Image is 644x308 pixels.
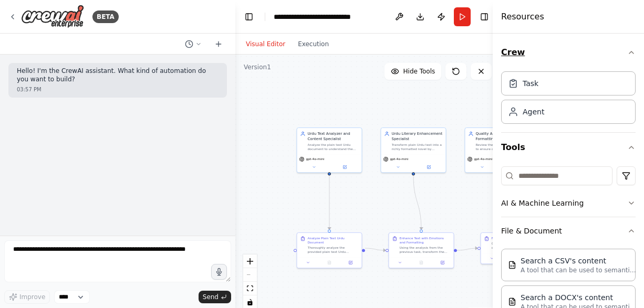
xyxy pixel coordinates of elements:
p: A tool that can be used to semantic search a query from a CSV's content. [521,266,636,274]
div: Urdu Literary Enhancement SpecialistTransform plain Urdu text into a richly formatted novel by ad... [380,128,446,173]
div: Search a CSV's content [521,256,636,266]
button: Open in side panel [341,259,359,265]
span: Send [203,293,219,301]
div: Task [523,78,538,89]
div: 03:57 PM [17,86,219,93]
button: No output available [410,259,432,265]
g: Edge from 7c025305-c100-40f6-ab1d-a6da1e6ecf9a to 8d900a32-fb8c-43bd-b1d2-91e1807078ac [411,175,424,229]
g: Edge from 18487163-0521-4911-9ee9-27d3931ec473 to 8d900a32-fb8c-43bd-b1d2-91e1807078ac [365,246,386,253]
button: Open in side panel [330,164,360,170]
button: Hide left sidebar [242,9,256,24]
button: Improve [4,290,50,304]
button: Crew [501,38,636,67]
button: AI & Machine Learning [501,189,636,217]
button: Hide right sidebar [477,9,492,24]
div: Transform plain Urdu text into a richly formatted novel by adding emotional connotations, proper ... [391,143,442,151]
div: Thoroughly analyze the provided plain text Urdu document located at {document_path}. Identify the... [307,246,358,254]
img: Logo [21,5,84,28]
span: gpt-4o-mini [390,157,408,161]
span: Improve [19,293,45,301]
span: gpt-4o-mini [474,157,492,161]
div: BETA [92,10,119,23]
div: Urdu Text Analyzer and Content SpecialistAnalyze the plain text Urdu document to understand the n... [296,128,362,173]
div: Search a DOCX's content [521,292,636,303]
button: Visual Editor [240,38,292,50]
g: Edge from 06fd959b-6f92-4e36-853a-b83330c8ce6b to 18487163-0521-4911-9ee9-27d3931ec473 [327,175,332,229]
img: DOCXSearchTool [508,298,516,306]
div: Enhance Text with Emotions and FormattingUsing the analysis from the previous task, transform the... [388,232,454,269]
div: Urdu Text Analyzer and Content Specialist [307,131,358,142]
button: Send [199,291,231,303]
button: Execution [292,38,335,50]
div: Analyze the plain text Urdu document to understand the narrative structure, identify characters, ... [307,143,358,151]
div: Quality Assurance and Formatting ExpertReview the enhanced Urdu text to ensure consistency in for... [464,128,530,173]
div: Quality Assurance and Formatting Expert [475,131,526,142]
img: CSVSearchTool [508,261,516,269]
div: Version 1 [244,63,271,71]
div: Using the analysis from the previous task, transform the plain Urdu text into a richly formatted ... [399,246,450,254]
button: Open in side panel [414,164,444,170]
div: Agent [523,107,544,117]
div: Analyze Plain Text Urdu Document [307,236,358,245]
button: File & Document [501,217,636,245]
p: Hello! I'm the CrewAI assistant. What kind of automation do you want to build? [17,67,219,83]
button: Start a new chat [210,38,227,50]
button: fit view [243,282,257,295]
span: gpt-4o-mini [306,157,324,161]
div: Analyze Plain Text Urdu DocumentThoroughly analyze the provided plain text Urdu document located ... [296,232,362,269]
button: zoom in [243,254,257,268]
h4: Resources [501,10,544,23]
button: Tools [501,133,636,162]
nav: breadcrumb [274,12,382,22]
button: Click to speak your automation idea [211,264,227,280]
button: Hide Tools [385,63,442,80]
span: Hide Tools [403,67,435,76]
div: Final Quality Review and PolishConduct a comprehensive quality review of the enhanced Urdu novel ... [480,232,546,264]
div: Urdu Literary Enhancement Specialist [391,131,442,142]
div: Review the enhanced Urdu text to ensure consistency in formatting, proper pronunciation guidance ... [475,143,526,151]
g: Edge from 8d900a32-fb8c-43bd-b1d2-91e1807078ac to 1d551773-aaa0-45e5-bb14-0547d50bf485 [457,246,477,253]
button: No output available [318,259,340,265]
button: Switch to previous chat [181,38,206,50]
div: Crew [501,67,636,132]
button: Open in side panel [433,259,451,265]
div: Enhance Text with Emotions and Formatting [399,236,450,245]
